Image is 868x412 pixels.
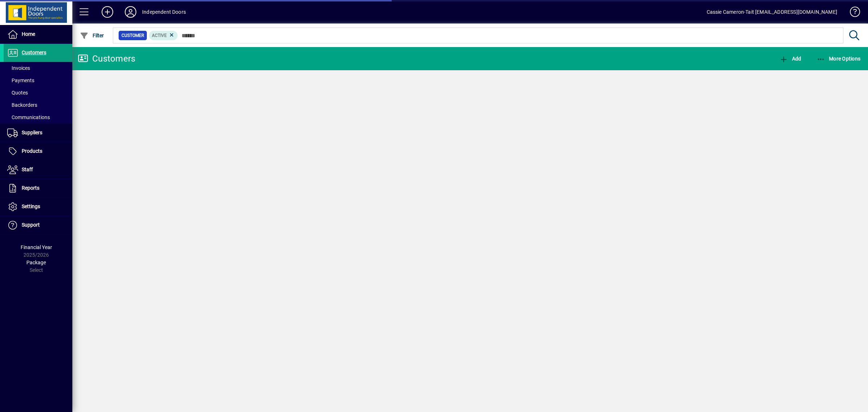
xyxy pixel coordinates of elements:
[4,124,72,142] a: Suppliers
[4,74,72,87] a: Payments
[22,222,40,228] span: Support
[4,111,72,123] a: Communications
[844,1,859,25] a: Knowledge Base
[122,32,144,39] span: Customer
[149,31,178,40] mat-chip: Activation Status: Active
[78,53,135,64] div: Customers
[22,203,40,209] span: Settings
[7,114,50,120] span: Communications
[4,161,72,179] a: Staff
[21,244,52,250] span: Financial Year
[142,6,186,18] div: Independent Doors
[4,198,72,216] a: Settings
[7,90,28,96] span: Quotes
[22,167,33,172] span: Staff
[4,142,72,160] a: Products
[22,148,42,154] span: Products
[4,216,72,234] a: Support
[4,99,72,111] a: Backorders
[7,102,37,108] span: Backorders
[22,130,42,135] span: Suppliers
[4,87,72,99] a: Quotes
[22,31,35,37] span: Home
[152,33,167,38] span: Active
[779,56,801,62] span: Add
[119,5,142,18] button: Profile
[4,179,72,197] a: Reports
[96,5,119,18] button: Add
[707,6,837,18] div: Cassie Cameron-Tait [EMAIL_ADDRESS][DOMAIN_NAME]
[22,185,39,191] span: Reports
[4,62,72,74] a: Invoices
[778,52,803,65] button: Add
[22,50,46,55] span: Customers
[26,260,46,265] span: Package
[80,33,104,38] span: Filter
[78,29,106,42] button: Filter
[817,56,861,62] span: More Options
[815,52,863,65] button: More Options
[4,25,72,43] a: Home
[7,77,34,83] span: Payments
[7,65,30,71] span: Invoices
